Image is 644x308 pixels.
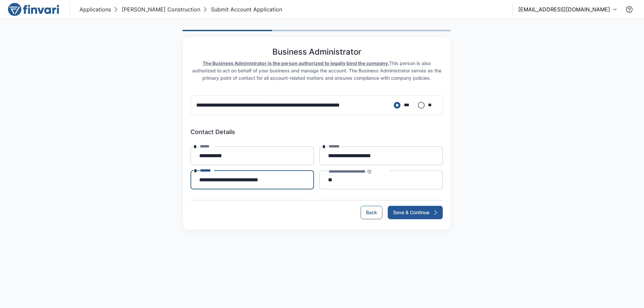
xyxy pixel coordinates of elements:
[272,47,361,57] h5: Business Administrator
[518,5,617,13] button: [EMAIL_ADDRESS][DOMAIN_NAME]
[203,60,389,66] u: The Business Administrator is the person authorized to legally bind the company.
[518,5,610,13] p: [EMAIL_ADDRESS][DOMAIN_NAME]
[191,60,443,82] div: This person is also authorized to act on behalf of your business and manage the account. The Busi...
[361,206,382,219] button: Back
[388,206,443,219] button: Save & Continue
[8,3,59,16] img: logo
[122,5,200,13] p: [PERSON_NAME] Construction
[112,4,202,15] button: [PERSON_NAME] Construction
[191,128,443,136] h6: Contact Details
[78,4,112,15] button: Applications
[79,5,111,13] p: Applications
[202,4,283,15] button: Submit Account Application
[623,3,636,16] button: Contact Support
[211,5,282,13] p: Submit Account Application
